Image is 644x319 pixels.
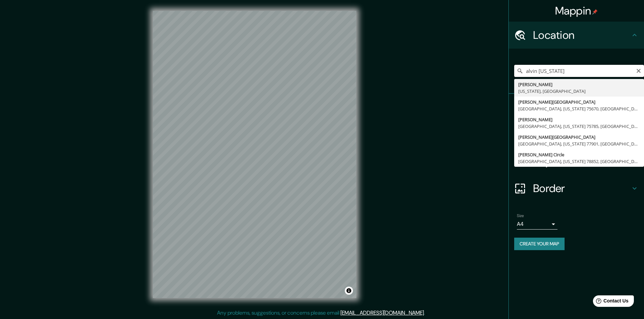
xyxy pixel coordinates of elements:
div: [US_STATE], [GEOGRAPHIC_DATA] [518,88,640,95]
div: [PERSON_NAME][GEOGRAPHIC_DATA] [518,134,640,140]
img: pin-icon.png [592,9,598,15]
a: [EMAIL_ADDRESS][DOMAIN_NAME] [340,309,424,316]
div: . [426,309,427,317]
div: [PERSON_NAME] Circle [518,151,640,158]
label: Size [517,213,524,219]
iframe: Help widget launcher [584,293,637,312]
h4: Mappin [555,4,598,18]
button: Toggle attribution [345,287,353,295]
input: Pick your city or area [514,65,644,77]
div: Layout [509,148,644,175]
canvas: Map [153,11,356,298]
p: Any problems, suggestions, or concerns please email . [217,309,425,317]
div: [GEOGRAPHIC_DATA], [US_STATE] 75785, [GEOGRAPHIC_DATA] [518,123,640,130]
div: Pins [509,94,644,121]
div: Location [509,22,644,49]
div: Border [509,175,644,202]
h4: Border [533,182,630,195]
div: [GEOGRAPHIC_DATA], [US_STATE] 75670, [GEOGRAPHIC_DATA] [518,105,640,112]
div: . [425,309,426,317]
div: [GEOGRAPHIC_DATA], [US_STATE] 77901, [GEOGRAPHIC_DATA] [518,140,640,147]
div: [PERSON_NAME] [518,116,640,123]
h4: Layout [533,155,630,168]
div: Style [509,121,644,148]
h4: Location [533,28,630,42]
div: A4 [517,219,557,230]
button: Create your map [514,238,565,250]
div: [GEOGRAPHIC_DATA], [US_STATE] 78852, [GEOGRAPHIC_DATA] [518,158,640,165]
div: [PERSON_NAME] [518,81,640,88]
div: [PERSON_NAME][GEOGRAPHIC_DATA] [518,99,640,105]
button: Clear [636,67,641,74]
